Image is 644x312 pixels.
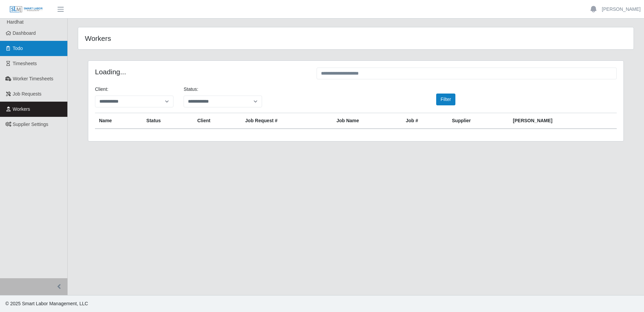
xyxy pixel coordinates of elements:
[13,122,49,127] span: Supplier Settings
[13,30,36,36] span: Dashboard
[85,34,305,43] h4: Workers
[142,113,193,129] th: Status
[7,19,24,25] span: Hardhat
[5,301,88,306] span: © 2025 Smart Labor Management, LLC
[402,113,448,129] th: Job #
[95,113,142,129] th: Name
[448,113,509,129] th: Supplier
[13,46,23,51] span: Todo
[332,113,402,129] th: Job Name
[13,106,30,112] span: Workers
[13,91,42,97] span: Job Requests
[241,113,332,129] th: Job Request #
[95,68,307,76] h4: Loading...
[184,86,198,93] label: Status:
[193,113,241,129] th: Client
[602,6,641,13] a: [PERSON_NAME]
[436,94,455,105] button: Filter
[13,61,37,66] span: Timesheets
[13,76,53,81] span: Worker Timesheets
[95,86,108,93] label: Client:
[9,6,43,13] img: SLM Logo
[509,113,617,129] th: [PERSON_NAME]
